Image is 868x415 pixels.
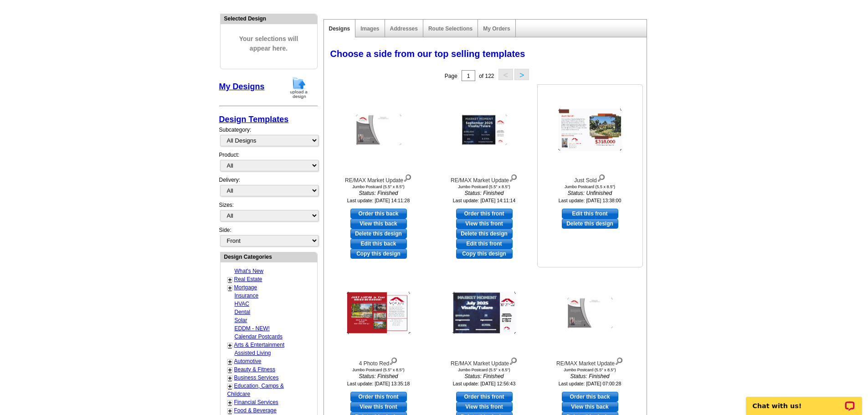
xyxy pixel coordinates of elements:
[390,26,418,32] a: Addresses
[597,172,606,182] img: view design details
[228,407,232,415] a: +
[227,383,284,397] a: Education, Camps & Childcare
[234,374,279,381] a: Business Services
[514,69,529,80] button: >
[350,229,407,239] a: Delete this design
[347,198,410,203] small: Last update: [DATE] 14:11:28
[456,209,513,219] a: use this design
[434,184,534,189] div: Jumbo Postcard (5.5" x 8.5")
[287,76,311,99] img: upload-design
[483,26,510,32] a: My Orders
[221,14,317,23] div: Selected Design
[235,350,271,356] a: Assisted Living
[219,126,318,151] div: Subcategory:
[456,229,513,239] a: Delete this design
[235,309,251,315] a: Dental
[350,209,407,219] a: use this design
[234,276,262,282] a: Real Estate
[228,276,232,283] a: +
[234,342,285,348] a: Arts & Entertainment
[434,189,534,197] i: Status: Finished
[228,374,232,382] a: +
[350,249,407,259] a: Copy this design
[434,172,534,184] div: RE/MAX Market Update
[540,372,640,380] i: Status: Finished
[540,184,640,189] div: Jumbo Postcard (5.5 x 8.5")
[479,73,494,79] span: of 122
[498,69,513,80] button: <
[235,301,249,307] a: HVAC
[235,292,259,299] a: Insurance
[350,402,407,412] a: View this front
[219,151,318,176] div: Product:
[219,226,318,247] div: Side:
[403,172,412,182] img: view design details
[228,342,232,349] a: +
[453,198,516,203] small: Last update: [DATE] 14:11:14
[329,26,350,32] a: Designs
[228,358,232,365] a: +
[559,198,621,203] small: Last update: [DATE] 13:38:00
[453,381,516,386] small: Last update: [DATE] 12:56:43
[567,298,613,328] img: RE/MAX Market Update
[234,407,277,414] a: Food & Beverage
[330,49,525,59] span: Choose a side from our top selling templates
[235,325,270,332] a: EDDM - NEW!
[219,176,318,201] div: Delivery:
[434,355,534,368] div: RE/MAX Market Update
[329,189,429,197] i: Status: Finished
[434,368,534,372] div: Jumbo Postcard (5.5" x 8.5")
[356,115,401,145] img: RE/MAX Market Update
[456,392,513,402] a: use this design
[221,252,317,261] div: Design Categories
[562,209,618,219] a: use this design
[227,25,310,62] span: Your selections will appear here.
[234,399,278,405] a: Financial Services
[462,115,507,145] img: RE/MAX Market Update
[540,368,640,372] div: Jumbo Postcard (5.5" x 8.5")
[615,355,623,365] img: view design details
[445,73,457,79] span: Page
[235,268,264,274] a: What's New
[234,366,276,373] a: Beauty & Fitness
[428,26,473,32] a: Route Selections
[219,115,289,124] a: Design Templates
[456,219,513,229] a: View this front
[562,219,618,229] a: Delete this design
[347,292,411,334] img: 4 Photo Red
[228,383,232,390] a: +
[452,292,516,334] img: RE/MAX Market Update
[559,381,621,386] small: Last update: [DATE] 07:00:28
[329,184,429,189] div: Jumbo Postcard (5.5" x 8.5")
[228,399,232,406] a: +
[329,172,429,184] div: RE/MAX Market Update
[329,368,429,372] div: Jumbo Postcard (5.5" x 8.5")
[329,355,429,368] div: 4 Photo Red
[456,402,513,412] a: View this front
[329,372,429,380] i: Status: Finished
[350,219,407,229] a: View this back
[540,172,640,184] div: Just Sold
[219,82,265,91] a: My Designs
[234,358,262,364] a: Automotive
[350,392,407,402] a: use this design
[389,355,398,365] img: view design details
[360,26,379,32] a: Images
[562,392,618,402] a: use this design
[219,201,318,226] div: Sizes:
[228,366,232,374] a: +
[562,402,618,412] a: View this back
[740,386,868,415] iframe: LiveChat chat widget
[434,372,534,380] i: Status: Finished
[234,284,257,291] a: Mortgage
[228,284,232,292] a: +
[235,317,247,323] a: Solar
[509,172,518,182] img: view design details
[558,109,622,151] img: Just Sold
[540,189,640,197] i: Status: Unfinished
[347,381,410,386] small: Last update: [DATE] 13:35:18
[235,333,282,340] a: Calendar Postcards
[540,355,640,368] div: RE/MAX Market Update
